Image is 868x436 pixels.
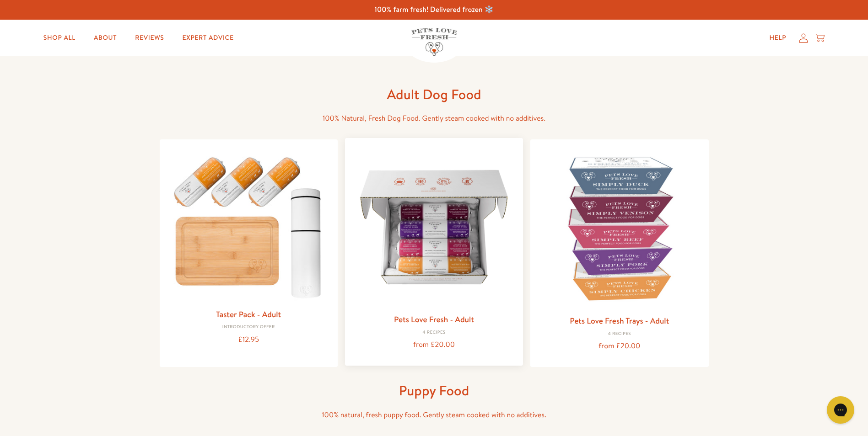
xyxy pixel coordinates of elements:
a: About [86,29,124,47]
span: 100% natural, fresh puppy food. Gently steam cooked with no additives. [322,410,546,420]
img: Pets Love Fresh [411,28,457,56]
h1: Puppy Food [288,382,581,399]
div: 4 Recipes [538,331,701,337]
img: Pets Love Fresh - Adult [352,145,516,308]
img: Pets Love Fresh Trays - Adult [538,147,701,310]
div: from £20.00 [352,339,516,351]
a: Shop All [36,29,83,47]
div: 4 Recipes [352,330,516,335]
img: Taster Pack - Adult [167,147,330,303]
a: Pets Love Fresh - Adult [394,314,474,325]
iframe: Gorgias live chat messenger [822,393,859,427]
h1: Adult Dog Food [288,85,581,103]
div: Introductory Offer [167,324,330,330]
a: Reviews [128,29,171,47]
a: Taster Pack - Adult [216,308,281,320]
a: Pets Love Fresh Trays - Adult [570,315,669,326]
span: 100% Natural, Fresh Dog Food. Gently steam cooked with no additives. [323,113,545,123]
div: from £20.00 [538,340,701,352]
a: Expert Advice [175,29,241,47]
div: £12.95 [167,334,330,346]
a: Help [762,29,793,47]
